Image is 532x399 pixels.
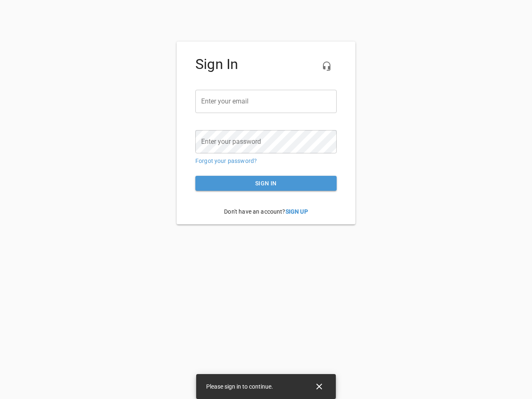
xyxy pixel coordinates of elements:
p: Don't have an account? [195,201,337,222]
a: Forgot your password? [195,158,257,164]
button: Sign in [195,176,337,191]
button: Live Chat [317,56,337,76]
span: Sign in [202,178,330,189]
a: Sign Up [286,208,308,215]
button: Close [309,377,329,397]
span: Please sign in to continue. [206,383,273,390]
h4: Sign In [195,56,337,73]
